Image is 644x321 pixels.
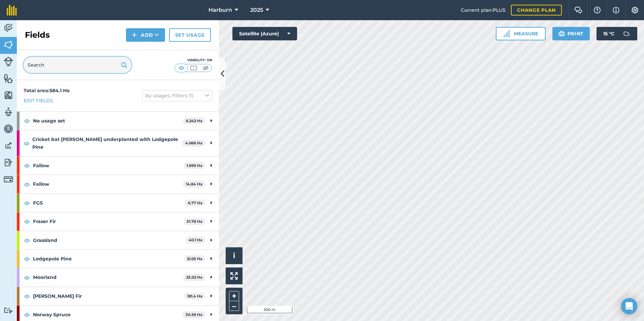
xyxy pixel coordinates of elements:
img: svg+xml;base64,PHN2ZyB4bWxucz0iaHR0cDovL3d3dy53My5vcmcvMjAwMC9zdmciIHdpZHRoPSIxOCIgaGVpZ2h0PSIyNC... [24,311,30,319]
span: Harburn [208,6,232,14]
img: svg+xml;base64,PHN2ZyB4bWxucz0iaHR0cDovL3d3dy53My5vcmcvMjAwMC9zdmciIHdpZHRoPSI1NiIgaGVpZ2h0PSI2MC... [4,73,13,83]
div: Lodgepole Pine21.05 Ha [17,250,219,268]
img: svg+xml;base64,PHN2ZyB4bWxucz0iaHR0cDovL3d3dy53My5vcmcvMjAwMC9zdmciIHdpZHRoPSI1MCIgaGVpZ2h0PSI0MC... [189,65,198,71]
a: Set usage [169,28,211,42]
img: svg+xml;base64,PD94bWwgdmVyc2lvbj0iMS4wIiBlbmNvZGluZz0idXRmLTgiPz4KPCEtLSBHZW5lcmF0b3I6IEFkb2JlIE... [620,27,633,40]
img: svg+xml;base64,PD94bWwgdmVyc2lvbj0iMS4wIiBlbmNvZGluZz0idXRmLTgiPz4KPCEtLSBHZW5lcmF0b3I6IEFkb2JlIE... [4,307,13,314]
img: svg+xml;base64,PHN2ZyB4bWxucz0iaHR0cDovL3d3dy53My5vcmcvMjAwMC9zdmciIHdpZHRoPSIxOCIgaGVpZ2h0PSIyNC... [24,199,30,207]
img: svg+xml;base64,PHN2ZyB4bWxucz0iaHR0cDovL3d3dy53My5vcmcvMjAwMC9zdmciIHdpZHRoPSIxOCIgaGVpZ2h0PSIyNC... [24,162,30,170]
div: Open Intercom Messenger [621,298,637,314]
strong: 6.242 Ha [186,118,202,123]
strong: Grassland [33,231,186,249]
strong: 4.066 Ha [185,141,202,145]
strong: Moorland [33,268,183,286]
div: No usage set6.242 Ha [17,112,219,130]
span: i [233,251,235,260]
strong: 51.78 Ha [187,219,202,224]
img: svg+xml;base64,PHN2ZyB4bWxucz0iaHR0cDovL3d3dy53My5vcmcvMjAwMC9zdmciIHdpZHRoPSIxOSIgaGVpZ2h0PSIyNC... [558,30,565,38]
img: svg+xml;base64,PHN2ZyB4bWxucz0iaHR0cDovL3d3dy53My5vcmcvMjAwMC9zdmciIHdpZHRoPSIxOCIgaGVpZ2h0PSIyNC... [24,236,30,244]
img: A cog icon [631,7,639,13]
button: – [229,301,239,311]
button: 15 °C [597,27,637,40]
img: svg+xml;base64,PHN2ZyB4bWxucz0iaHR0cDovL3d3dy53My5vcmcvMjAwMC9zdmciIHdpZHRoPSIxNCIgaGVpZ2h0PSIyNC... [132,31,137,39]
div: FGS6.77 Ha [17,194,219,212]
button: Add [126,28,165,42]
div: Visibility: On [174,58,212,63]
img: svg+xml;base64,PD94bWwgdmVyc2lvbj0iMS4wIiBlbmNvZGluZz0idXRmLTgiPz4KPCEtLSBHZW5lcmF0b3I6IEFkb2JlIE... [4,141,13,151]
div: Fallow14.84 Ha [17,175,219,193]
h2: Fields [25,30,50,40]
strong: 40.1 Ha [189,238,202,242]
div: Cricket bat [PERSON_NAME] underplanted with Lodgepole Pine4.066 Ha [17,130,219,156]
img: svg+xml;base64,PD94bWwgdmVyc2lvbj0iMS4wIiBlbmNvZGluZz0idXRmLTgiPz4KPCEtLSBHZW5lcmF0b3I6IEFkb2JlIE... [4,107,13,117]
img: svg+xml;base64,PHN2ZyB4bWxucz0iaHR0cDovL3d3dy53My5vcmcvMjAwMC9zdmciIHdpZHRoPSIxOCIgaGVpZ2h0PSIyNC... [24,117,30,125]
strong: [PERSON_NAME] Fir [33,287,184,305]
a: Change plan [511,5,562,15]
button: Print [552,27,590,40]
img: svg+xml;base64,PHN2ZyB4bWxucz0iaHR0cDovL3d3dy53My5vcmcvMjAwMC9zdmciIHdpZHRoPSIxOCIgaGVpZ2h0PSIyNC... [24,255,30,263]
strong: 30.38 Ha [186,312,202,317]
div: Grassland40.1 Ha [17,231,219,249]
img: svg+xml;base64,PD94bWwgdmVyc2lvbj0iMS4wIiBlbmNvZGluZz0idXRmLTgiPz4KPCEtLSBHZW5lcmF0b3I6IEFkb2JlIE... [4,23,13,33]
strong: No usage set [33,112,183,130]
strong: 1.999 Ha [187,163,202,168]
img: svg+xml;base64,PD94bWwgdmVyc2lvbj0iMS4wIiBlbmNvZGluZz0idXRmLTgiPz4KPCEtLSBHZW5lcmF0b3I6IEFkb2JlIE... [4,124,13,134]
div: Moorland23.02 Ha [17,268,219,286]
strong: Total area : 584.1 Ha [24,87,70,94]
strong: 14.84 Ha [186,182,202,186]
strong: Fraser Fir [33,212,184,230]
strong: 181.4 Ha [187,294,202,298]
img: fieldmargin Logo [7,5,17,15]
strong: Lodgepole Pine [33,250,184,268]
strong: 6.77 Ha [188,201,202,205]
strong: FGS [33,194,185,212]
div: Fraser Fir51.78 Ha [17,212,219,230]
img: svg+xml;base64,PHN2ZyB4bWxucz0iaHR0cDovL3d3dy53My5vcmcvMjAwMC9zdmciIHdpZHRoPSIxOCIgaGVpZ2h0PSIyNC... [24,139,30,147]
img: svg+xml;base64,PD94bWwgdmVyc2lvbj0iMS4wIiBlbmNvZGluZz0idXRmLTgiPz4KPCEtLSBHZW5lcmF0b3I6IEFkb2JlIE... [4,175,13,184]
button: Measure [496,27,546,40]
img: svg+xml;base64,PHN2ZyB4bWxucz0iaHR0cDovL3d3dy53My5vcmcvMjAwMC9zdmciIHdpZHRoPSIxOSIgaGVpZ2h0PSIyNC... [121,61,127,69]
strong: Fallow [33,156,184,175]
button: i [226,247,243,264]
img: svg+xml;base64,PHN2ZyB4bWxucz0iaHR0cDovL3d3dy53My5vcmcvMjAwMC9zdmciIHdpZHRoPSI1NiIgaGVpZ2h0PSI2MC... [4,40,13,50]
img: svg+xml;base64,PHN2ZyB4bWxucz0iaHR0cDovL3d3dy53My5vcmcvMjAwMC9zdmciIHdpZHRoPSI1NiIgaGVpZ2h0PSI2MC... [4,90,13,100]
button: By usages, Filters (1) [142,90,212,101]
strong: 21.05 Ha [187,256,202,261]
img: Two speech bubbles overlapping with the left bubble in the forefront [574,7,582,13]
div: [PERSON_NAME] Fir181.4 Ha [17,287,219,305]
img: svg+xml;base64,PHN2ZyB4bWxucz0iaHR0cDovL3d3dy53My5vcmcvMjAwMC9zdmciIHdpZHRoPSIxNyIgaGVpZ2h0PSIxNy... [613,6,619,14]
a: Edit fields [24,97,53,104]
img: A question mark icon [593,7,601,13]
img: svg+xml;base64,PD94bWwgdmVyc2lvbj0iMS4wIiBlbmNvZGluZz0idXRmLTgiPz4KPCEtLSBHZW5lcmF0b3I6IEFkb2JlIE... [4,57,13,66]
div: Fallow1.999 Ha [17,156,219,175]
img: svg+xml;base64,PHN2ZyB4bWxucz0iaHR0cDovL3d3dy53My5vcmcvMjAwMC9zdmciIHdpZHRoPSI1MCIgaGVpZ2h0PSI0MC... [201,65,210,71]
img: svg+xml;base64,PHN2ZyB4bWxucz0iaHR0cDovL3d3dy53My5vcmcvMjAwMC9zdmciIHdpZHRoPSI1MCIgaGVpZ2h0PSI0MC... [177,65,186,71]
img: svg+xml;base64,PHN2ZyB4bWxucz0iaHR0cDovL3d3dy53My5vcmcvMjAwMC9zdmciIHdpZHRoPSIxOCIgaGVpZ2h0PSIyNC... [24,274,30,282]
img: Ruler icon [503,30,510,37]
strong: 23.02 Ha [186,275,202,280]
span: Current plan : PLUS [461,6,506,14]
button: Satellite (Azure) [232,27,297,40]
button: + [229,291,239,301]
span: 15 ° C [603,27,614,40]
img: svg+xml;base64,PHN2ZyB4bWxucz0iaHR0cDovL3d3dy53My5vcmcvMjAwMC9zdmciIHdpZHRoPSIxOCIgaGVpZ2h0PSIyNC... [24,180,30,188]
img: svg+xml;base64,PHN2ZyB4bWxucz0iaHR0cDovL3d3dy53My5vcmcvMjAwMC9zdmciIHdpZHRoPSIxOCIgaGVpZ2h0PSIyNC... [24,292,30,300]
input: Search [24,57,131,73]
strong: Cricket bat [PERSON_NAME] underplanted with Lodgepole Pine [32,130,182,156]
strong: Fallow [33,175,183,193]
img: svg+xml;base64,PHN2ZyB4bWxucz0iaHR0cDovL3d3dy53My5vcmcvMjAwMC9zdmciIHdpZHRoPSIxOCIgaGVpZ2h0PSIyNC... [24,217,30,225]
span: 2025 [250,6,263,14]
img: svg+xml;base64,PD94bWwgdmVyc2lvbj0iMS4wIiBlbmNvZGluZz0idXRmLTgiPz4KPCEtLSBHZW5lcmF0b3I6IEFkb2JlIE... [4,157,13,168]
img: Four arrows, one pointing top left, one top right, one bottom right and the last bottom left [230,272,238,280]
